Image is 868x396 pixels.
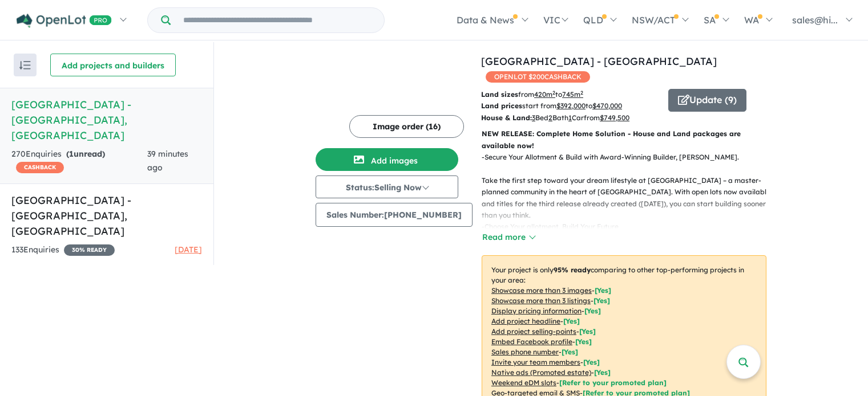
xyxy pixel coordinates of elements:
u: Native ads (Promoted estate) [491,368,591,377]
strong: ( unread) [66,149,105,159]
img: Openlot PRO Logo White [17,14,112,28]
span: 39 minutes ago [147,149,188,173]
h5: [GEOGRAPHIC_DATA] - [GEOGRAPHIC_DATA] , [GEOGRAPHIC_DATA] [11,193,202,239]
span: 30 % READY [64,244,115,256]
u: Add project headline [491,317,560,325]
button: Image order (16) [349,115,464,138]
span: [ Yes ] [563,317,580,325]
span: to [586,101,622,110]
p: - Choose Your allotment, Build Your Future Whether you’re a first homebuyer, growing family, or l... [482,221,776,279]
span: [ Yes ] [583,358,600,366]
button: Status:Selling Now [316,175,458,198]
u: Embed Facebook profile [491,337,572,346]
input: Try estate name, suburb, builder or developer [173,8,382,32]
u: Display pricing information [491,307,582,315]
u: Add project selling-points [491,327,576,336]
div: 270 Enquir ies [11,148,147,175]
u: Invite your team members [491,358,580,366]
span: [Yes] [594,368,611,377]
u: Showcase more than 3 listings [491,296,591,305]
u: $ 392,000 [556,101,586,110]
p: start from [481,100,660,112]
span: [Refer to your promoted plan] [559,378,667,387]
h5: [GEOGRAPHIC_DATA] - [GEOGRAPHIC_DATA] , [GEOGRAPHIC_DATA] [11,97,202,143]
b: Land prices [481,101,522,110]
span: [ Yes ] [579,327,596,336]
a: [GEOGRAPHIC_DATA] - [GEOGRAPHIC_DATA] [481,55,717,68]
span: [ Yes ] [594,296,610,305]
span: [DATE] [175,244,202,255]
u: $ 470,000 [592,101,622,110]
p: from [481,89,660,100]
u: 420 m [534,90,555,99]
button: Read more [482,231,535,244]
button: Sales Number:[PHONE_NUMBER] [316,203,473,227]
p: Bed Bath Car from [481,112,660,124]
sup: 2 [552,89,555,96]
u: 2 [548,113,552,122]
span: sales@hi... [792,14,838,26]
u: Showcase more than 3 images [491,286,592,295]
span: OPENLOT $ 200 CASHBACK [486,71,590,83]
u: 1 [568,113,572,122]
u: Sales phone number [491,348,559,356]
u: 3 [532,113,535,122]
button: Update (9) [668,89,746,112]
b: 95 % ready [554,266,591,274]
b: Land sizes [481,90,518,99]
div: 133 Enquir ies [11,243,115,257]
img: sort.svg [19,61,31,70]
span: [ Yes ] [595,286,611,295]
p: - Secure Your Allotment & Build with Award-Winning Builder, [PERSON_NAME]. Take the first step to... [482,152,776,221]
span: [ Yes ] [584,307,601,315]
u: $ 749,500 [600,113,629,122]
span: 1 [69,149,74,159]
span: [ Yes ] [562,348,578,356]
sup: 2 [580,89,583,96]
span: to [555,90,583,99]
span: [ Yes ] [575,337,592,346]
u: 745 m [562,90,583,99]
b: House & Land: [481,113,532,122]
span: CASHBACK [16,162,64,173]
button: Add images [316,148,458,171]
button: Add projects and builders [50,54,176,76]
u: Weekend eDM slots [491,378,556,387]
p: NEW RELEASE: Complete Home Solution - House and Land packages are available now! [482,128,766,152]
